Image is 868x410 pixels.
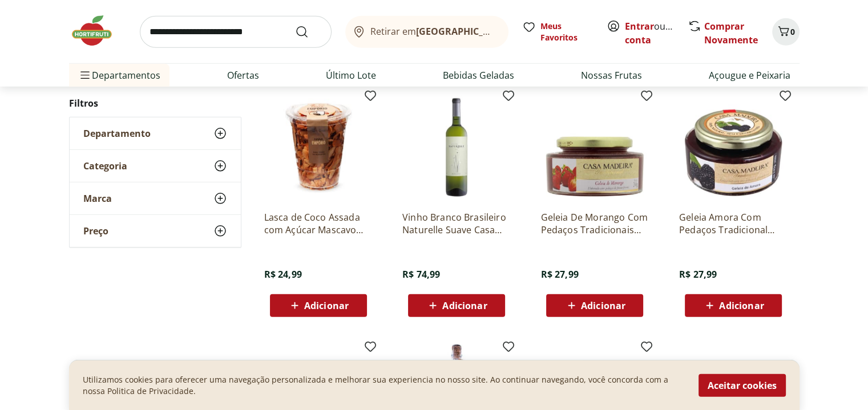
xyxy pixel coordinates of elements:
[270,294,367,317] button: Adicionar
[70,182,241,214] button: Marca
[78,62,160,89] span: Departamentos
[679,94,788,202] img: Geleia Amora Com Pedaços Tradicional Casa Madeira 240G
[522,21,593,43] a: Meus Favoritos
[264,94,373,202] img: Lasca de Coco Assada com Açúcar Mascavo 100g
[264,211,373,236] a: Lasca de Coco Assada com Açúcar Mascavo 100g
[540,211,649,236] a: Geleia De Morango Com Pedaços Tradicionais Casa Madeira 240G
[69,14,126,48] img: Hortifruti
[304,301,349,310] span: Adicionar
[83,374,685,396] p: Utilizamos cookies para oferecer uma navegação personalizada e melhorar sua experiencia no nosso ...
[719,301,764,310] span: Adicionar
[581,301,625,310] span: Adicionar
[679,268,717,281] span: R$ 27,99
[540,268,578,281] span: R$ 27,99
[78,62,92,89] button: Menu
[83,225,108,236] span: Preço
[326,68,376,82] a: Último Lote
[625,19,676,47] span: ou
[402,94,511,202] img: Vinho Branco Brasileiro Naturelle Suave Casa Valduga 750ml
[679,211,788,236] a: Geleia Amora Com Pedaços Tradicional Casa Madeira 240G
[540,21,593,43] span: Meus Favoritos
[704,20,758,46] a: Comprar Novamente
[370,26,496,36] span: Retirar em
[408,294,505,317] button: Adicionar
[70,117,241,149] button: Departamento
[685,294,782,317] button: Adicionar
[264,268,302,281] span: R$ 24,99
[295,25,322,39] button: Submit Search
[140,16,332,48] input: search
[402,211,511,236] a: Vinho Branco Brasileiro Naturelle Suave Casa Valduga 750ml
[709,68,790,82] a: Açougue e Peixaria
[83,192,112,204] span: Marca
[70,149,241,181] button: Categoria
[345,16,508,48] button: Retirar em[GEOGRAPHIC_DATA]/[GEOGRAPHIC_DATA]
[540,94,649,202] img: Geleia De Morango Com Pedaços Tradicionais Casa Madeira 240G
[625,20,688,46] a: Criar conta
[581,68,642,82] a: Nossas Frutas
[227,68,259,82] a: Ofertas
[625,20,654,33] a: Entrar
[790,26,795,37] span: 0
[546,294,643,317] button: Adicionar
[699,374,786,396] button: Aceitar cookies
[772,18,800,46] button: Carrinho
[83,160,127,171] span: Categoria
[442,301,487,310] span: Adicionar
[416,25,608,38] b: [GEOGRAPHIC_DATA]/[GEOGRAPHIC_DATA]
[83,127,151,139] span: Departamento
[443,68,514,82] a: Bebidas Geladas
[70,214,241,246] button: Preço
[402,268,440,281] span: R$ 74,99
[69,91,241,114] h2: Filtros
